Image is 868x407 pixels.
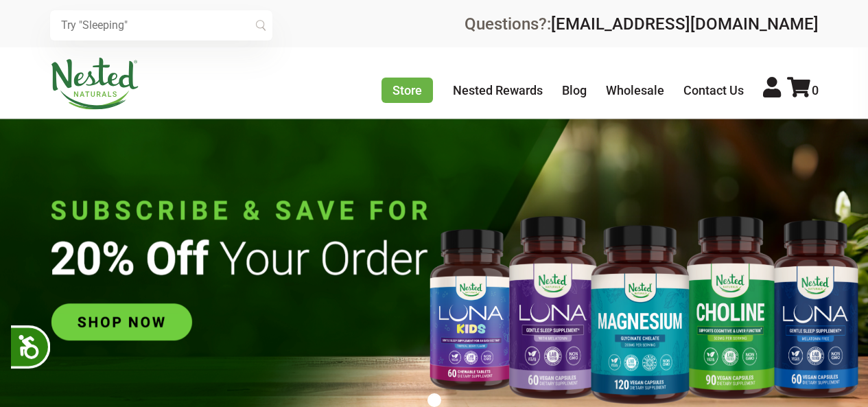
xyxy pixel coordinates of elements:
[606,83,664,97] a: Wholesale
[50,58,139,110] img: Nested Naturals
[465,16,819,32] div: Questions?:
[562,83,587,97] a: Blog
[812,83,819,97] span: 0
[427,393,441,407] button: 1 of 1
[683,83,744,97] a: Contact Us
[551,14,819,34] a: [EMAIL_ADDRESS][DOMAIN_NAME]
[50,10,272,40] input: Try "Sleeping"
[453,83,543,97] a: Nested Rewards
[382,78,433,103] a: Store
[787,83,819,97] a: 0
